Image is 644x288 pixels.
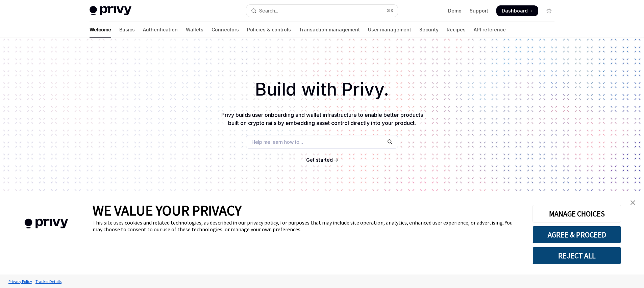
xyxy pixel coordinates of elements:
span: Privy builds user onboarding and wallet infrastructure to enable better products built on crypto ... [221,111,423,126]
img: close banner [630,200,635,205]
span: WE VALUE YOUR PRIVACY [93,202,242,219]
img: company logo [10,209,82,238]
a: Get started [306,157,333,163]
a: Wallets [186,22,203,38]
a: User management [368,22,411,38]
span: ⌘ K [387,8,394,14]
a: Tracker Details [34,276,63,287]
a: API reference [474,22,506,38]
a: Transaction management [299,22,360,38]
a: Basics [119,22,135,38]
img: light logo [90,6,131,16]
span: Dashboard [502,7,528,14]
a: Recipes [447,22,466,38]
span: Help me learn how to… [252,138,303,146]
button: Toggle dark mode [544,5,554,16]
span: Get started [306,157,333,163]
a: Privacy Policy [7,276,34,287]
a: Demo [448,7,462,14]
a: Welcome [90,22,111,38]
a: Dashboard [496,5,538,16]
h1: Build with Privy. [11,76,633,103]
div: This site uses cookies and related technologies, as described in our privacy policy, for purposes... [93,219,522,233]
button: MANAGE CHOICES [532,205,621,222]
a: Connectors [212,22,239,38]
a: Policies & controls [247,22,291,38]
a: Support [470,7,488,14]
a: Authentication [143,22,178,38]
a: close banner [626,196,640,209]
button: REJECT ALL [532,247,621,264]
a: Security [419,22,439,38]
button: Open search [246,5,398,17]
button: AGREE & PROCEED [532,226,621,243]
div: Search... [259,7,278,15]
